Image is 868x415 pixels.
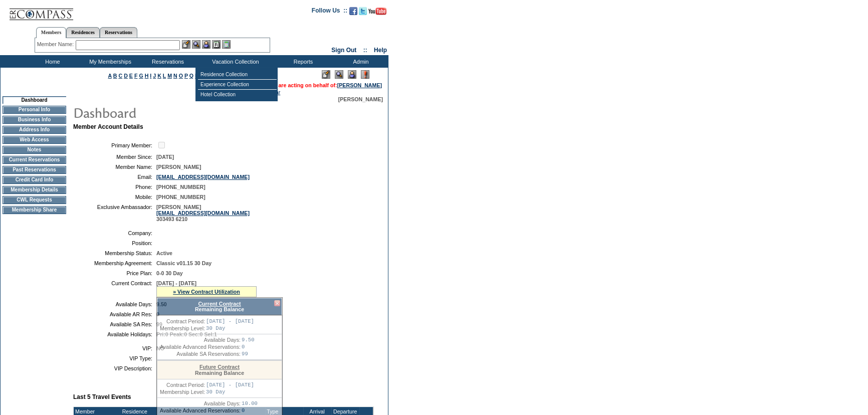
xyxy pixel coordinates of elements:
[331,47,356,54] a: Sign Out
[77,355,152,361] td: VIP Type:
[156,260,211,266] span: Classic v01.15 30 Day
[242,400,258,406] td: 10.00
[77,311,152,317] td: Available AR Res:
[212,40,221,49] img: Reservations
[167,73,172,79] a: M
[206,325,254,331] td: 30 Day
[150,73,151,79] a: I
[222,40,231,49] img: b_calculator.gif
[66,27,100,38] a: Residences
[134,73,138,79] a: F
[156,270,183,276] span: 0-0 30 Day
[77,174,152,180] td: Email:
[160,400,241,406] td: Available Days:
[145,73,149,79] a: H
[3,126,66,134] td: Address Info
[157,361,282,379] div: Remaining Balance
[73,393,131,400] b: Last 5 Travel Events
[184,73,188,79] a: P
[3,166,66,174] td: Past Reservations
[206,389,254,395] td: 30 Day
[77,331,152,337] td: Available Holidays:
[77,154,152,160] td: Member Since:
[118,73,122,79] a: C
[77,184,152,190] td: Phone:
[77,301,152,307] td: Available Days:
[3,186,66,194] td: Membership Details
[179,73,183,79] a: O
[359,7,367,15] img: Follow us on Twitter
[77,260,152,266] td: Membership Agreement:
[77,365,152,371] td: VIP Description:
[160,325,205,331] td: Membership Level:
[348,70,356,79] img: Impersonate
[77,230,152,236] td: Company:
[160,318,205,324] td: Contract Period:
[157,73,161,79] a: K
[331,55,388,68] td: Admin
[242,407,258,413] td: 0
[156,204,250,222] span: [PERSON_NAME] 303493 6210
[160,351,241,357] td: Available SA Reservations:
[80,55,138,68] td: My Memberships
[156,174,250,180] a: [EMAIL_ADDRESS][DOMAIN_NAME]
[189,73,193,79] a: Q
[156,210,250,216] a: [EMAIL_ADDRESS][DOMAIN_NAME]
[312,6,347,18] td: Follow Us ::
[195,55,273,68] td: Vacation Collection
[77,250,152,256] td: Membership Status:
[335,70,343,79] img: View Mode
[156,250,172,256] span: Active
[157,298,282,315] div: Remaining Balance
[160,344,241,350] td: Available Advanced Reservations:
[73,123,143,130] b: Member Account Details
[160,389,205,395] td: Membership Level:
[156,194,205,200] span: [PHONE_NUMBER]
[192,40,200,49] img: View
[198,70,277,80] td: Residence Collection
[322,70,330,79] img: Edit Mode
[206,382,254,388] td: [DATE] - [DATE]
[3,156,66,164] td: Current Reservations
[100,27,137,38] a: Reservations
[3,206,66,214] td: Membership Share
[337,82,382,88] a: [PERSON_NAME]
[153,73,156,79] a: J
[77,164,152,170] td: Member Name:
[77,194,152,200] td: Mobile:
[37,40,76,49] div: Member Name:
[198,80,277,90] td: Experience Collection
[156,280,196,286] span: [DATE] - [DATE]
[173,73,177,79] a: N
[156,154,174,160] span: [DATE]
[202,40,210,49] img: Impersonate
[368,8,386,15] img: Subscribe to our YouTube Channel
[3,116,66,124] td: Business Info
[267,82,382,88] span: You are acting on behalf of:
[160,407,241,413] td: Available Advanced Reservations:
[206,318,254,324] td: [DATE] - [DATE]
[3,196,66,204] td: CWL Requests
[77,240,152,246] td: Position:
[160,382,205,388] td: Contract Period:
[173,289,240,295] a: » View Contract Utilization
[3,96,66,104] td: Dashboard
[199,364,240,370] a: Future Contract
[77,280,152,297] td: Current Contract:
[77,345,152,351] td: VIP:
[156,164,201,170] span: [PERSON_NAME]
[242,344,255,350] td: 0
[3,146,66,154] td: Notes
[139,73,143,79] a: G
[23,55,80,68] td: Home
[198,90,277,99] td: Hotel Collection
[359,10,367,16] a: Follow us on Twitter
[108,73,112,79] a: A
[160,337,241,343] td: Available Days:
[182,40,190,49] img: b_edit.gif
[3,176,66,184] td: Credit Card Info
[349,10,357,16] a: Become our fan on Facebook
[368,10,386,16] a: Subscribe to our YouTube Channel
[361,70,369,79] img: Log Concern/Member Elevation
[363,47,367,54] span: ::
